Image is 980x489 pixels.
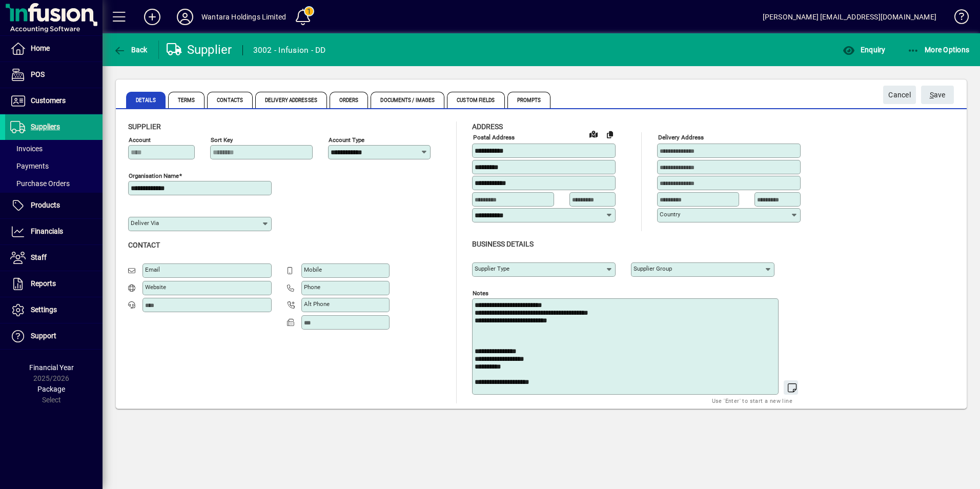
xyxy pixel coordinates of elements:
mat-label: Organisation name [129,172,179,179]
span: More Options [907,46,970,54]
span: Custom Fields [447,92,504,108]
button: Enquiry [840,40,888,59]
span: Business details [472,240,534,248]
span: Contact [128,241,160,249]
span: Back [113,46,148,54]
span: Documents / Images [371,92,444,108]
span: S [930,91,934,99]
a: View on map [585,126,602,142]
span: Enquiry [843,46,885,54]
mat-label: Country [660,211,680,218]
mat-label: Alt Phone [304,300,330,308]
mat-label: Account [129,136,151,144]
span: Suppliers [31,123,60,131]
app-page-header-button: Back [103,40,159,59]
a: Purchase Orders [5,175,103,192]
span: Support [31,332,56,340]
span: Details [126,92,166,108]
mat-label: Account Type [329,136,364,144]
span: Orders [330,92,369,108]
span: Package [37,385,65,393]
span: Financials [31,227,63,235]
span: Invoices [10,145,43,153]
mat-label: Deliver via [131,219,159,227]
mat-hint: Use 'Enter' to start a new line [712,395,792,406]
span: Reports [31,279,56,288]
span: Delivery Addresses [255,92,327,108]
button: Copy to Delivery address [602,126,618,142]
div: Wantara Holdings Limited [201,9,286,25]
mat-label: Sort key [211,136,233,144]
mat-label: Mobile [304,266,322,273]
a: POS [5,62,103,88]
span: Address [472,123,503,131]
a: Staff [5,245,103,271]
a: Customers [5,88,103,114]
mat-label: Phone [304,283,320,291]
a: Knowledge Base [947,2,967,35]
button: Add [136,8,169,26]
div: [PERSON_NAME] [EMAIL_ADDRESS][DOMAIN_NAME] [763,9,936,25]
a: Payments [5,157,103,175]
button: Back [111,40,150,59]
a: Invoices [5,140,103,157]
a: Reports [5,271,103,297]
span: Financial Year [29,363,74,372]
button: Profile [169,8,201,26]
span: Payments [10,162,49,170]
span: Settings [31,305,57,314]
button: Save [921,86,954,104]
mat-label: Supplier group [634,265,672,272]
span: ave [930,87,946,104]
button: More Options [905,40,972,59]
div: 3002 - Infusion - DD [253,42,326,58]
a: Financials [5,219,103,244]
span: Cancel [888,87,911,104]
span: Purchase Orders [10,179,70,188]
span: Staff [31,253,47,261]
a: Products [5,193,103,218]
span: Contacts [207,92,253,108]
button: Cancel [883,86,916,104]
span: POS [31,70,45,78]
mat-label: Email [145,266,160,273]
mat-label: Website [145,283,166,291]
span: Supplier [128,123,161,131]
span: Home [31,44,50,52]
a: Home [5,36,103,62]
a: Support [5,323,103,349]
a: Settings [5,297,103,323]
div: Supplier [167,42,232,58]
span: Customers [31,96,66,105]
span: Prompts [507,92,551,108]
mat-label: Notes [473,289,488,296]
span: Terms [168,92,205,108]
span: Products [31,201,60,209]
mat-label: Supplier type [475,265,509,272]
